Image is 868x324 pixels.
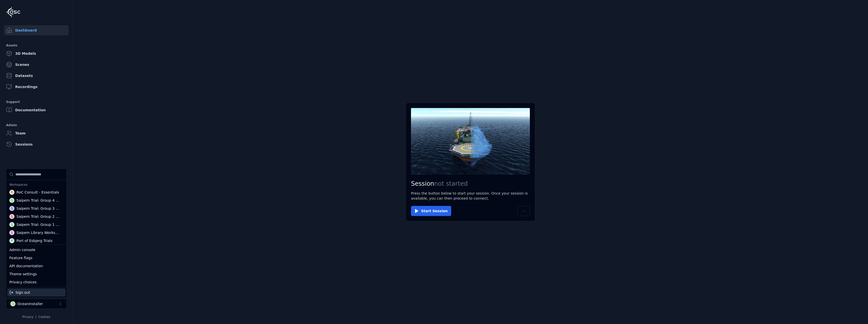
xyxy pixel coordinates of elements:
[6,245,67,287] div: Suggestions
[7,288,66,296] div: Sign out
[9,230,14,235] div: S
[9,222,14,227] div: S
[9,206,14,211] div: S
[6,287,67,298] div: Suggestions
[9,190,14,195] div: R
[7,181,66,188] div: Workspaces
[7,254,66,262] div: Feature flags
[16,222,60,227] div: Saipem Trial: Group 1 Workspace
[7,262,66,270] div: API documentation
[9,198,14,203] div: S
[9,238,14,243] div: P
[16,238,52,243] div: Port of Esbjerg Trials
[16,206,60,211] div: Saipem Trial: Group 3 Workspace
[9,214,14,219] div: S
[16,214,60,219] div: Saipem Trial: Group 2 Workspace
[6,169,67,245] div: Suggestions
[16,230,60,235] div: Saipem Library Workspace
[7,270,66,278] div: Theme settings
[7,246,66,254] div: Admin console
[16,190,59,195] div: RoC Consult - Essentials
[16,198,60,203] div: Saipem Trial: Group 4 Workspace
[7,278,66,286] div: Privacy choices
